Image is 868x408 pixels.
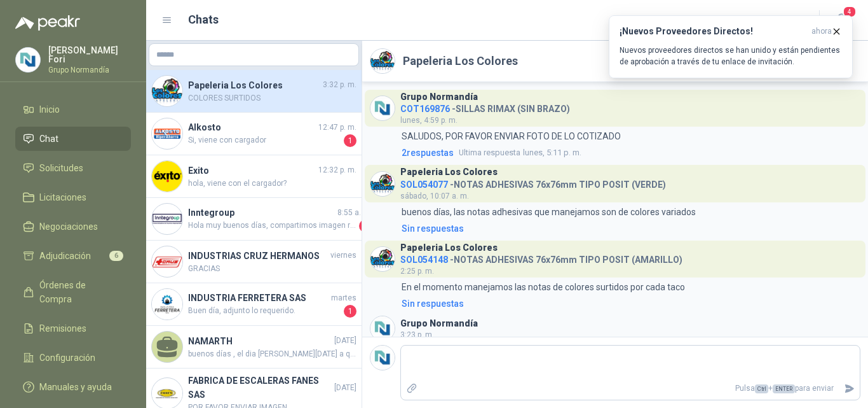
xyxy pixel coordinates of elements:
[188,374,332,402] h4: FABRICA DE ESCALERAS FANES SAS
[188,78,320,92] h4: Papeleria Los Colores
[188,348,356,360] span: buenos días , el dia [PERSON_NAME][DATE] a que hora se pueden recoger las uniones?
[334,335,356,347] span: [DATE]
[323,79,356,91] span: 3:32 p. m.
[39,220,98,234] span: Negociaciones
[39,351,95,365] span: Configuración
[146,113,362,155] a: Company LogoAlkosto12:47 p. m.Si, viene con cargador1
[401,377,423,400] label: Adjuntar archivos
[370,172,395,196] img: Company Logo
[15,97,131,122] a: Inicio
[399,297,860,311] a: Sin respuestas
[15,273,131,311] a: Órdenes de Compra
[15,127,131,151] a: Chat
[400,244,498,251] h3: Papeleria Los Colores
[400,320,478,327] h3: Grupo Normandía
[188,291,329,305] h4: INDUSTRIA FERRETERA SAS
[334,382,356,394] span: [DATE]
[400,101,570,113] h4: - SILLAS RIMAX (SIN BRAZO)
[399,146,860,160] a: 2respuestasUltima respuestalunes, 5:11 p. m.
[39,249,91,263] span: Adjudicación
[188,305,341,318] span: Buen día, adjunto lo requerido.
[15,215,131,239] a: Negociaciones
[400,330,434,339] span: 3:23 p. m.
[39,132,58,146] span: Chat
[344,134,356,147] span: 1
[188,134,341,147] span: Si, viene con cargador
[146,326,362,369] a: NAMARTH[DATE]buenos días , el dia [PERSON_NAME][DATE] a que hora se pueden recoger las uniones?
[402,205,696,219] p: buenos días, las notas adhesivas que manejamos son de colores variados
[620,45,842,67] p: Nuevos proveedores directos se han unido y están pendientes de aprobación a través de tu enlace d...
[400,116,458,125] span: lunes, 4:59 p. m.
[370,49,395,73] img: Company Logo
[16,48,40,72] img: Company Logo
[459,146,581,159] span: lunes, 5:11 p. m.
[399,222,860,236] a: Sin respuestas
[146,283,362,326] a: Company LogoINDUSTRIA FERRETERA SASmartesBuen día, adjunto lo requerido.1
[318,122,356,134] span: 12:47 p. m.
[152,246,182,277] img: Company Logo
[39,102,60,116] span: Inicio
[39,190,86,204] span: Licitaciones
[620,26,806,37] h3: ¡Nuevos Proveedores Directos!
[830,9,853,32] button: 4
[402,280,685,294] p: En el momento manejamos las notas de colores surtidos por cada taco
[755,384,768,393] span: Ctrl
[330,250,356,262] span: viernes
[152,204,182,234] img: Company Logo
[188,164,316,178] h4: Exito
[15,375,131,399] a: Manuales y ayuda
[403,52,518,70] h2: Papeleria Los Colores
[400,192,469,200] span: sábado, 10:07 a. m.
[400,267,434,276] span: 2:25 p. m.
[400,179,448,190] span: SOL054077
[146,155,362,198] a: Company LogoExito12:32 p. m.hola, viene con el cargador?
[152,118,182,149] img: Company Logo
[188,206,335,220] h4: Inntegroup
[188,220,356,232] span: Hola muy buenos días, compartimos imagen requerida.
[400,104,450,114] span: COT169876
[152,76,182,106] img: Company Logo
[15,15,80,31] img: Logo peakr
[15,346,131,370] a: Configuración
[146,198,362,241] a: Company LogoInntegroup8:55 a. m.Hola muy buenos días, compartimos imagen requerida.1
[609,15,853,78] button: ¡Nuevos Proveedores Directos!ahora Nuevos proveedores directos se han unido y están pendientes de...
[188,178,356,190] span: hola, viene con el cargador?
[39,161,83,175] span: Solicitudes
[337,207,372,219] span: 8:55 a. m.
[15,185,131,209] a: Licitaciones
[400,176,666,188] h4: - NOTAS ADHESIVAS 76x76mm TIPO POSIT (VERDE)
[359,220,372,232] span: 1
[318,164,356,176] span: 12:32 p. m.
[400,94,478,101] h3: Grupo Normandía
[152,161,182,192] img: Company Logo
[15,244,131,268] a: Adjudicación6
[344,305,356,318] span: 1
[188,334,332,348] h4: NAMARTH
[15,156,131,180] a: Solicitudes
[146,241,362,283] a: Company LogoINDUSTRIAS CRUZ HERMANOSviernesGRACIAS
[188,249,328,263] h4: INDUSTRIAS CRUZ HERMANOS
[400,169,498,176] h3: Papeleria Los Colores
[39,278,119,306] span: Órdenes de Compra
[423,377,839,400] p: Pulsa + para enviar
[370,316,395,341] img: Company Logo
[188,263,356,275] span: GRACIAS
[15,316,131,341] a: Remisiones
[48,66,131,74] p: Grupo Normandía
[402,222,464,236] div: Sin respuestas
[39,380,112,394] span: Manuales y ayuda
[370,346,395,370] img: Company Logo
[400,255,448,265] span: SOL054148
[402,146,454,160] span: 2 respuesta s
[331,292,356,304] span: martes
[152,289,182,320] img: Company Logo
[146,70,362,113] a: Company LogoPapeleria Los Colores3:32 p. m.COLORES SURTIDOS
[459,146,520,159] span: Ultima respuesta
[811,26,832,37] span: ahora
[773,384,795,393] span: ENTER
[400,251,682,264] h4: - NOTAS ADHESIVAS 76x76mm TIPO POSIT (AMARILLO)
[188,120,316,134] h4: Alkosto
[109,251,123,261] span: 6
[843,6,857,18] span: 4
[370,96,395,120] img: Company Logo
